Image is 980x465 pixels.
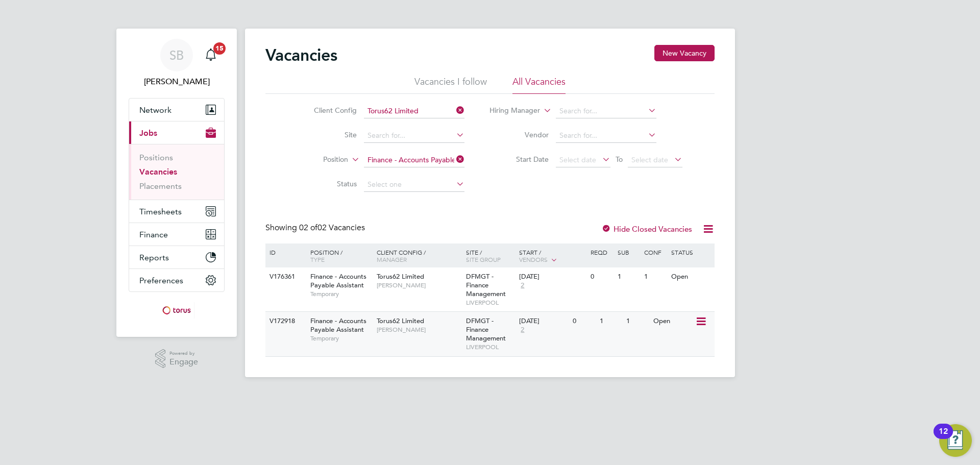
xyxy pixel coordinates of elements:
input: Search for... [556,129,656,143]
span: Preferences [139,276,183,285]
span: Finance - Accounts Payable Assistant [310,272,366,289]
div: 0 [570,312,597,331]
button: Jobs [129,121,224,144]
button: Reports [129,246,224,268]
nav: Main navigation [116,29,237,337]
div: Reqd [588,243,615,261]
div: Site / [463,243,517,268]
div: 1 [597,312,624,331]
span: LIVERPOOL [466,299,514,307]
div: Showing [265,223,367,233]
div: V176361 [267,267,303,286]
span: Sam Baaziz [129,76,225,88]
span: [PERSON_NAME] [377,281,461,289]
span: Vendors [519,255,548,263]
span: Site Group [466,255,501,263]
div: 1 [615,267,642,286]
span: Select date [631,155,668,164]
div: Start / [517,243,588,269]
div: Client Config / [374,243,463,268]
div: Open [651,312,695,331]
span: LIVERPOOL [466,343,514,351]
h2: Vacancies [265,45,337,65]
a: Powered byEngage [155,349,199,369]
span: Temporary [310,290,372,298]
span: SB [169,48,184,62]
a: Vacancies [139,167,177,177]
span: Temporary [310,334,372,342]
div: Sub [615,243,642,261]
span: Powered by [169,349,198,358]
div: 1 [642,267,668,286]
div: V172918 [267,312,303,331]
a: Placements [139,181,182,191]
span: Type [310,255,325,263]
div: Open [669,267,713,286]
button: Open Resource Center, 12 new notifications [939,424,972,457]
input: Search for... [364,129,464,143]
div: 0 [588,267,615,286]
input: Search for... [364,104,464,118]
label: Vendor [490,130,549,139]
span: 02 Vacancies [299,223,365,233]
span: 15 [213,42,226,55]
img: torus-logo-retina.png [159,302,194,319]
li: Vacancies I follow [414,76,487,94]
a: 15 [201,39,221,71]
li: All Vacancies [512,76,566,94]
span: Finance - Accounts Payable Assistant [310,316,366,334]
div: [DATE] [519,273,585,281]
span: Jobs [139,128,157,138]
span: Torus62 Limited [377,316,424,325]
span: 2 [519,281,526,290]
div: 12 [939,431,948,445]
div: Status [669,243,713,261]
span: Finance [139,230,168,239]
span: [PERSON_NAME] [377,326,461,334]
span: Timesheets [139,207,182,216]
div: Conf [642,243,668,261]
a: SB[PERSON_NAME] [129,39,225,88]
span: Torus62 Limited [377,272,424,281]
span: 02 of [299,223,317,233]
div: Jobs [129,144,224,200]
div: Position / [303,243,374,268]
span: DFMGT - Finance Management [466,316,506,342]
span: Reports [139,253,169,262]
label: Site [298,130,357,139]
span: DFMGT - Finance Management [466,272,506,298]
label: Start Date [490,155,549,164]
button: Network [129,99,224,121]
label: Client Config [298,106,357,115]
label: Hide Closed Vacancies [601,224,692,234]
input: Select one [364,178,464,192]
label: Hiring Manager [481,106,540,116]
label: Position [289,155,348,165]
div: [DATE] [519,317,568,326]
span: To [612,153,626,166]
button: Preferences [129,269,224,291]
button: New Vacancy [654,45,715,61]
div: ID [267,243,303,261]
span: 2 [519,326,526,334]
a: Positions [139,153,173,162]
input: Search for... [364,153,464,167]
button: Finance [129,223,224,246]
div: 1 [624,312,650,331]
button: Timesheets [129,200,224,223]
span: Network [139,105,171,115]
a: Go to home page [129,302,225,319]
span: Manager [377,255,407,263]
span: Select date [559,155,596,164]
label: Status [298,179,357,188]
span: Engage [169,358,198,366]
input: Search for... [556,104,656,118]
